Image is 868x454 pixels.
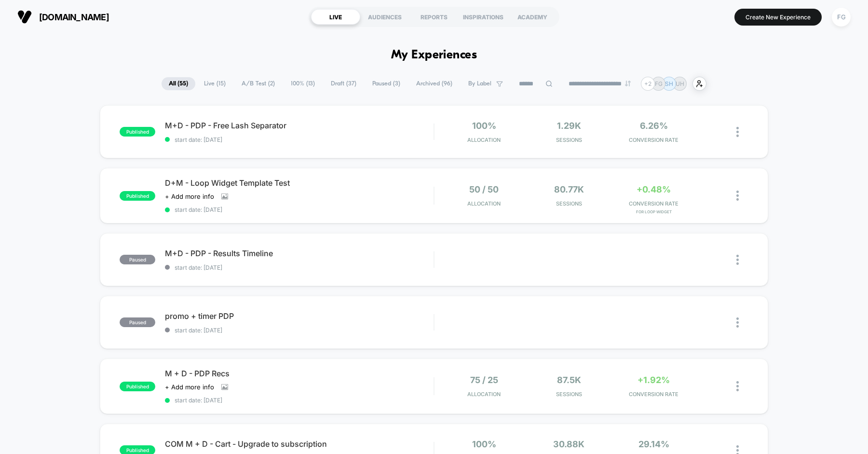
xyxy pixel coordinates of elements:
[324,77,364,90] span: Draft ( 37 )
[14,9,112,25] button: [DOMAIN_NAME]
[120,255,155,264] span: paused
[614,200,694,207] span: CONVERSION RATE
[165,311,434,321] span: promo + timer PDP
[165,121,434,130] span: M+D - PDP - Free Lash Separator
[529,391,609,398] span: Sessions
[162,77,195,90] span: All ( 55 )
[676,80,684,87] p: UH
[165,397,434,404] span: start date: [DATE]
[655,80,663,87] p: FG
[637,184,671,194] span: +0.48%
[120,127,155,137] span: published
[120,382,155,391] span: published
[614,137,694,143] span: CONVERSION RATE
[165,369,434,378] span: M + D - PDP Recs
[365,77,407,90] span: Paused ( 3 )
[472,439,496,449] span: 100%
[284,77,322,90] span: 100% ( 13 )
[638,439,669,449] span: 29.14%
[197,77,233,90] span: Live ( 15 )
[734,9,822,26] button: Create New Experience
[529,200,609,207] span: Sessions
[17,10,32,24] img: Visually logo
[165,383,214,391] span: + Add more info
[625,81,631,86] img: end
[459,9,508,25] div: INSPIRATIONS
[554,184,584,194] span: 80.77k
[165,327,434,334] span: start date: [DATE]
[234,77,282,90] span: A/B Test ( 2 )
[829,7,854,27] button: FG
[165,193,214,200] span: + Add more info
[467,391,501,398] span: Allocation
[640,121,668,131] span: 6.26%
[120,317,155,327] span: paused
[468,80,491,87] span: By Label
[529,137,609,143] span: Sessions
[736,317,739,328] img: close
[360,9,409,25] div: AUDIENCES
[470,375,498,385] span: 75 / 25
[469,184,499,194] span: 50 / 50
[736,191,739,201] img: close
[553,439,584,449] span: 30.88k
[557,375,581,385] span: 87.5k
[665,80,673,87] p: SH
[467,200,501,207] span: Allocation
[165,439,434,449] span: COM M + D - Cart - Upgrade to subscription
[832,8,851,27] div: FG
[165,136,434,143] span: start date: [DATE]
[391,48,477,62] h1: My Experiences
[736,255,739,265] img: close
[557,121,581,131] span: 1.29k
[736,381,739,391] img: close
[409,9,459,25] div: REPORTS
[508,9,557,25] div: ACADEMY
[637,375,670,385] span: +1.92%
[736,127,739,137] img: close
[165,264,434,271] span: start date: [DATE]
[467,137,501,143] span: Allocation
[165,248,434,258] span: M+D - PDP - Results Timeline
[641,77,655,91] div: + 2
[120,191,155,201] span: published
[165,206,434,213] span: start date: [DATE]
[409,77,460,90] span: Archived ( 96 )
[311,9,360,25] div: LIVE
[39,12,109,22] span: [DOMAIN_NAME]
[165,178,434,188] span: D+M - Loop Widget Template Test
[472,121,496,131] span: 100%
[614,209,694,214] span: for loop widget
[614,391,694,398] span: CONVERSION RATE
